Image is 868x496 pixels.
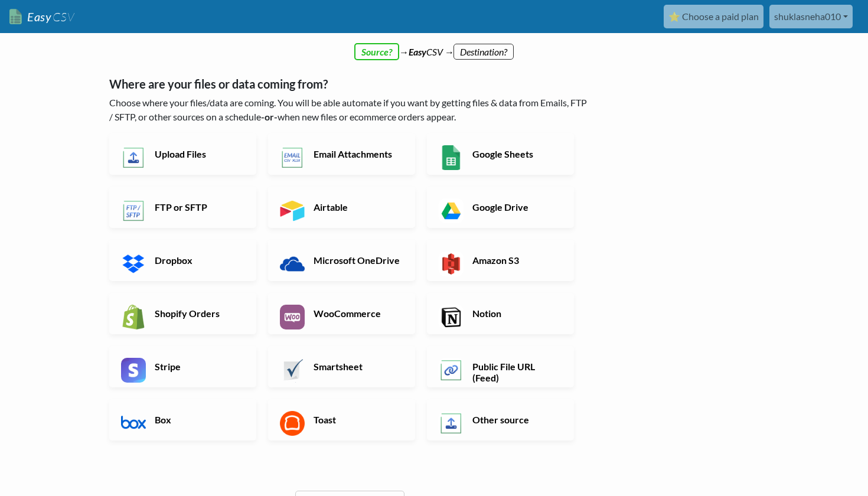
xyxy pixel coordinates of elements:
[439,145,464,170] img: Google Sheets App & API
[469,308,562,319] h6: Notion
[427,293,574,334] a: Notion
[469,414,562,425] h6: Other source
[280,358,305,383] img: Smartsheet App & API
[152,254,244,266] h6: Dropbox
[280,198,305,223] img: Airtable App & API
[121,145,146,170] img: Upload Files App & API
[427,240,574,281] a: Amazon S3
[109,240,256,281] a: Dropbox
[9,5,74,29] a: EasyCSV
[152,361,244,372] h6: Stripe
[51,9,74,24] span: CSV
[268,346,415,387] a: Smartsheet
[268,240,415,281] a: Microsoft OneDrive
[439,358,464,383] img: Public File URL App & API
[311,308,403,319] h6: WooCommerce
[311,148,403,159] h6: Email Attachments
[121,252,146,276] img: Dropbox App & API
[109,187,256,228] a: FTP or SFTP
[109,293,256,334] a: Shopify Orders
[427,133,574,175] a: Google Sheets
[280,305,305,329] img: WooCommerce App & API
[439,411,464,436] img: Other Source App & API
[280,411,305,436] img: Toast App & API
[427,187,574,228] a: Google Drive
[152,308,244,319] h6: Shopify Orders
[109,399,256,440] a: Box
[427,346,574,387] a: Public File URL (Feed)
[109,96,590,124] p: Choose where your files/data are coming. You will be able automate if you want by getting files &...
[109,77,590,91] h5: Where are your files or data coming from?
[664,5,763,28] a: ⭐ Choose a paid plan
[311,414,403,425] h6: Toast
[121,305,146,329] img: Shopify App & API
[121,358,146,383] img: Stripe App & API
[121,198,146,223] img: FTP or SFTP App & API
[268,399,415,440] a: Toast
[311,201,403,213] h6: Airtable
[152,148,244,159] h6: Upload Files
[121,411,146,436] img: Box App & API
[469,361,562,383] h6: Public File URL (Feed)
[152,201,244,213] h6: FTP or SFTP
[268,187,415,228] a: Airtable
[268,133,415,175] a: Email Attachments
[311,361,403,372] h6: Smartsheet
[280,145,305,170] img: Email New CSV or XLSX File App & API
[280,252,305,276] img: Microsoft OneDrive App & API
[439,198,464,223] img: Google Drive App & API
[97,33,771,59] div: → CSV →
[109,133,256,175] a: Upload Files
[152,414,244,425] h6: Box
[261,111,278,122] b: -or-
[469,254,562,266] h6: Amazon S3
[109,346,256,387] a: Stripe
[268,293,415,334] a: WooCommerce
[311,254,403,266] h6: Microsoft OneDrive
[439,305,464,329] img: Notion App & API
[469,148,562,159] h6: Google Sheets
[427,399,574,440] a: Other source
[769,5,853,28] a: shuklasneha010
[439,252,464,276] img: Amazon S3 App & API
[469,201,562,213] h6: Google Drive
